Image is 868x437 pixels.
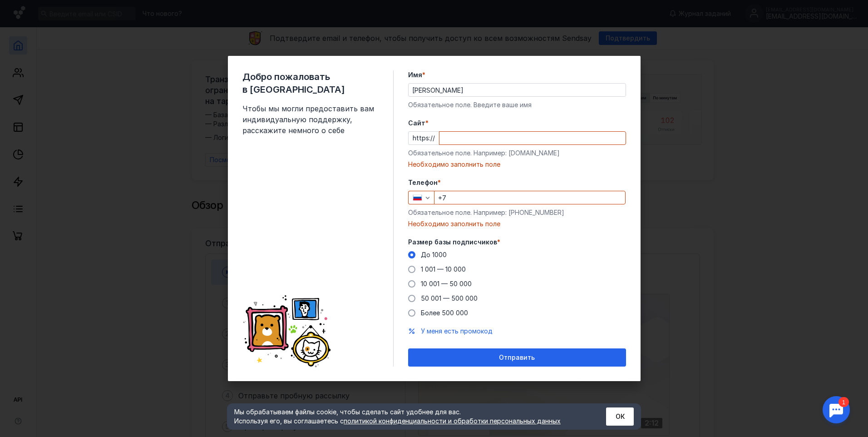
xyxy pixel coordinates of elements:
[344,417,561,425] a: политикой конфиденциальности и обработки персональных данных
[421,327,493,335] span: У меня есть промокод
[408,238,497,247] span: Размер базы подписчиков
[421,294,478,302] span: 50 001 — 500 000
[408,100,626,109] div: Обязательное поле. Введите ваше имя
[408,149,626,158] div: Обязательное поле. Например: [DOMAIN_NAME]
[242,103,379,136] span: Чтобы мы могли предоставить вам индивидуальную поддержку, расскажите немного о себе
[408,219,626,228] div: Необходимо заполнить поле
[421,265,466,273] span: 1 001 — 10 000
[408,160,626,169] div: Необходимо заполнить поле
[242,70,379,96] span: Добро пожаловать в [GEOGRAPHIC_DATA]
[421,309,468,317] span: Более 500 000
[408,208,626,217] div: Обязательное поле. Например: [PHONE_NUMBER]
[421,251,447,258] span: До 1000
[20,5,31,15] div: 1
[408,178,438,187] span: Телефон
[606,407,634,426] button: ОК
[408,70,422,79] span: Имя
[408,119,425,128] span: Cайт
[421,327,493,336] button: У меня есть промокод
[234,407,584,426] div: Мы обрабатываем файлы cookie, чтобы сделать сайт удобнее для вас. Используя его, вы соглашаетесь c
[408,348,626,367] button: Отправить
[499,354,535,362] span: Отправить
[421,280,472,288] span: 10 001 — 50 000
